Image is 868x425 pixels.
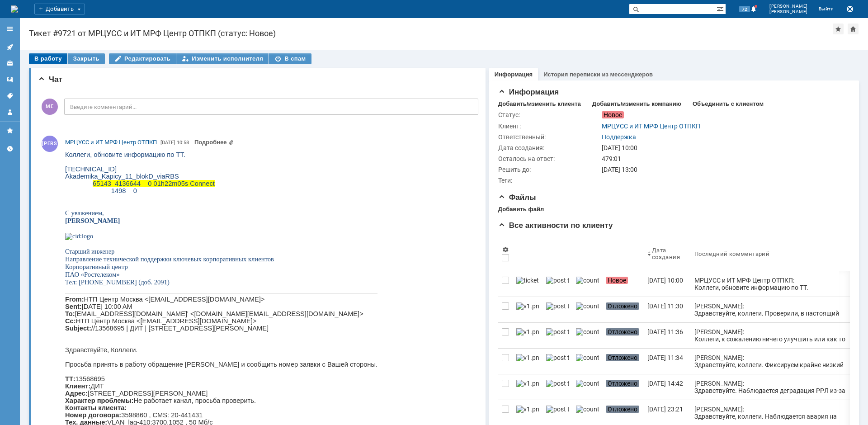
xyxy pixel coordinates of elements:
a: [DATE] 10:00 [644,271,691,297]
a: [PERSON_NAME]: Здравствуйте, коллеги. Фиксируем крайне низкий уровень сигнала приемной антенны, п... [691,349,862,374]
a: Клиенты [3,56,17,71]
span: Отложено [606,354,639,361]
div: Тикет #9721 от МРЦУСС и ИТ МРФ Центр ОТПКП (статус: Новое) [29,29,833,38]
a: [PERSON_NAME]: Коллеги, к сожалению ничего улучшить или как то изменить мы не сможем, так как кан... [691,323,862,348]
div: Добавить/изменить компанию [592,100,681,108]
span: Отложено [606,302,639,310]
a: Мой профиль [3,105,17,119]
div: [PERSON_NAME]: Здравствуйте, коллеги. Фиксируем крайне низкий уровень сигнала приемной антенны, п... [694,354,858,397]
div: Добавить/изменить клиента [498,100,581,108]
span: [PERSON_NAME] [769,9,808,14]
img: counter.png [576,328,599,335]
a: Информация [495,71,533,78]
div: [PERSON_NAME]: Коллеги, к сожалению ничего улучшить или как то изменить мы не сможем, так как кан... [694,328,858,357]
span: 72 [739,6,750,12]
div: [DATE] 23:21 [647,406,683,413]
a: v1.png [513,349,542,374]
a: Отложено [602,323,644,348]
a: Отложено [602,374,644,400]
a: МРЦУСС и ИТ МРФ Центр ОТПКП: Коллеги, обновите информацию по ТТ. [TECHNICAL_ID] Akademika_Kapicy_... [691,271,862,297]
a: post ticket.png [542,349,572,374]
span: МРЦУСС и ИТ МРФ Центр ОТПКП [65,139,157,146]
a: [DATE] 11:34 [644,349,691,374]
img: counter.png [576,406,599,413]
div: Последний комментарий [694,250,769,257]
a: Отложено [602,349,644,374]
img: post ticket.png [546,406,569,413]
div: Добавить файл [498,206,544,213]
span: [PERSON_NAME] [769,4,808,9]
a: counter.png [572,374,602,400]
div: Дата создания [652,247,680,260]
img: v1.png [516,406,539,413]
a: [DATE] 14:42 [644,374,691,400]
div: Осталось на ответ: [498,155,600,162]
a: post ticket.png [542,271,572,297]
img: post ticket.png [546,354,569,361]
span: Расширенный поиск [717,4,726,13]
div: Добавить в избранное [833,24,844,34]
div: Теги: [498,177,600,184]
img: logo [11,5,18,13]
a: counter.png [572,271,602,297]
span: Новое [606,277,628,284]
a: post ticket.png [542,323,572,348]
a: Новое [602,271,644,297]
a: [PERSON_NAME]: Здравствуйте. Наблюдается деградация РРЛ из-за сильного ливня в районе. Работоспос... [691,374,862,400]
a: ticket_notification.png [513,271,542,297]
div: Дата создания: [498,144,600,151]
span: Новое [602,111,624,118]
img: ticket_notification.png [516,277,539,284]
a: Шаблоны комментариев [3,72,17,87]
span: [DATE] [160,140,175,146]
span: Чат [38,75,62,84]
div: 479:01 [602,155,844,162]
a: МРЦУСС и ИТ МРФ Центр ОТПКП [602,123,700,130]
div: [DATE] 11:36 [647,328,683,335]
a: counter.png [572,297,602,322]
a: [DATE] 11:36 [644,323,691,348]
span: Все активности по клиенту [498,221,613,230]
a: МРЦУСС и ИТ МРФ Центр ОТПКП [65,138,157,147]
span: Отложено [606,328,639,335]
img: post ticket.png [546,380,569,387]
img: post ticket.png [546,302,569,310]
a: v1.png [513,374,542,400]
span: Отложено [606,406,639,413]
a: Отложено [602,297,644,322]
div: Сделать домашней страницей [848,24,859,34]
span: [DATE] 13:00 [602,166,637,173]
div: Клиент: [498,123,600,130]
a: post ticket.png [542,297,572,322]
div: Статус: [498,111,600,118]
th: Дата создания [644,236,691,271]
img: counter.png [576,302,599,310]
div: Ответственный: [498,133,600,141]
a: [DATE] 11:30 [644,297,691,322]
div: [DATE] 11:30 [647,302,683,310]
div: [PERSON_NAME]: Здравствуйте, коллеги. Проверили, в настоящий момент канал работает штатно. На зап... [694,302,858,339]
div: Добавить [34,4,85,14]
a: Поддержка [602,133,636,141]
div: [DATE] 14:42 [647,380,683,387]
span: 65143 4136644 0 01h22m05s Connect [28,29,150,36]
span: 1498 0 [46,36,72,43]
img: post ticket.png [546,277,569,284]
a: counter.png [572,323,602,348]
div: [DATE] 11:34 [647,354,683,361]
div: [DATE] 10:00 [647,277,683,284]
a: v1.png [513,297,542,322]
span: МЕ [42,99,58,115]
a: Прикреплены файлы: image001.png [194,139,234,146]
a: История переписки из мессенджеров [543,71,653,78]
img: v1.png [516,354,539,361]
img: counter.png [576,277,599,284]
span: Информация [498,88,559,96]
a: Активности [3,40,17,54]
img: v1.png [516,380,539,387]
a: Теги [3,89,17,103]
span: Отложено [606,380,639,387]
img: counter.png [576,354,599,361]
a: v1.png [513,323,542,348]
span: Настройки [502,246,509,253]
